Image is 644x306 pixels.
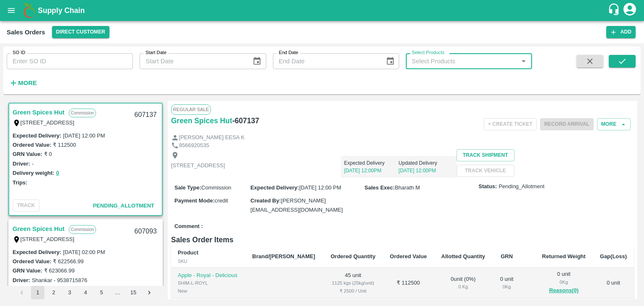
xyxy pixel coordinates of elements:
[344,167,399,174] p: [DATE] 12:00PM
[53,258,83,265] label: ₹ 622566.99
[344,159,399,167] p: Expected Delivery
[13,151,42,157] label: GRN Value:
[174,184,201,191] label: Sale Type :
[14,286,157,299] nav: pagination navigation
[250,197,281,204] label: Created By :
[63,132,105,139] label: [DATE] 12:00 PM
[499,275,514,291] div: 0 unit
[127,286,140,299] button: Go to page 15
[21,119,75,126] label: [STREET_ADDRESS]
[330,253,375,259] b: Ordered Quantity
[174,197,215,204] label: Payment Mode :
[13,107,65,118] a: Green Spices Hut
[215,197,228,204] span: credit
[52,26,109,38] button: Select DC
[178,287,239,295] div: New
[63,286,76,299] button: Go to page 3
[201,184,231,191] span: Commission
[542,253,586,259] b: Returned Weight
[140,53,246,69] input: Start Date
[478,183,497,191] label: Status:
[38,6,85,15] b: Supply Chain
[13,142,51,148] label: Ordered Value:
[330,279,376,287] div: 1125 kgs (25kg/unit)
[13,179,27,186] label: Trips:
[21,236,75,242] label: [STREET_ADDRESS]
[250,197,343,213] span: [PERSON_NAME][EMAIL_ADDRESS][DOMAIN_NAME]
[21,2,38,19] img: logo
[249,53,265,69] button: Choose date
[178,279,239,287] div: SHIM-L-ROYL
[382,53,398,69] button: Choose date
[171,234,634,246] h6: Sales Order Items
[13,267,42,274] label: GRN Value:
[7,53,133,69] input: Enter SO ID
[13,258,51,265] label: Ordered Value:
[179,134,245,142] p: [PERSON_NAME] EESA K
[542,270,586,296] div: 0 unit
[13,249,61,255] label: Expected Delivery :
[93,202,154,209] span: Pending_Allotment
[179,142,209,150] p: 9566920535
[174,223,203,231] label: Comment :
[44,151,52,157] label: ₹ 0
[542,286,586,296] button: Reasons(0)
[13,277,30,283] label: Driver:
[178,249,198,256] b: Product
[518,56,529,67] button: Open
[606,26,636,38] button: Add
[130,222,162,241] div: 607093
[499,283,514,290] div: 0 Kg
[600,253,627,259] b: Gap(Loss)
[330,287,376,295] div: ₹ 2500 / Unit
[130,105,162,125] div: 607137
[364,184,395,191] label: Sales Exec :
[47,286,60,299] button: Go to page 2
[250,184,299,191] label: Expected Delivery :
[540,120,594,127] span: Please dispatch the trip before ending
[279,49,298,56] label: End Date
[38,5,608,16] a: Supply Chain
[79,286,92,299] button: Go to page 4
[13,132,61,139] label: Expected Delivery :
[395,184,420,191] span: Bharath M
[399,167,453,174] p: [DATE] 12:00PM
[390,253,427,259] b: Ordered Value
[232,115,259,127] h6: - 607137
[13,223,65,234] a: Green Spices Hut
[412,49,444,56] label: Select Products
[53,142,76,148] label: ₹ 112500
[408,56,516,67] input: Select Products
[143,286,156,299] button: Go to next page
[383,268,434,298] td: ₹ 112500
[441,275,486,291] div: 0 unit ( 0 %)
[13,49,25,56] label: SO ID
[2,1,21,20] button: open drawer
[63,249,105,255] label: [DATE] 02:00 PM
[69,109,96,117] p: Commission
[441,253,485,259] b: Allotted Quantity
[31,286,44,299] button: page 1
[171,162,225,170] p: [STREET_ADDRESS]
[608,3,622,18] div: customer-support
[457,149,514,161] button: Track Shipment
[7,76,39,90] button: More
[441,283,486,290] div: 0 Kg
[145,49,166,56] label: Start Date
[44,267,75,274] label: ₹ 623066.99
[171,104,211,114] span: Regular Sale
[273,53,379,69] input: End Date
[111,289,124,297] div: …
[597,118,631,130] button: More
[252,253,315,259] b: Brand/[PERSON_NAME]
[32,161,34,167] label: -
[399,159,453,167] p: Updated Delivery
[95,286,108,299] button: Go to page 5
[178,272,239,280] p: Apple - Royal - Delicious
[18,80,37,86] strong: More
[13,161,30,167] label: Driver:
[171,115,232,127] a: Green Spices Hut
[593,268,634,298] td: 0 unit
[501,253,513,259] b: GRN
